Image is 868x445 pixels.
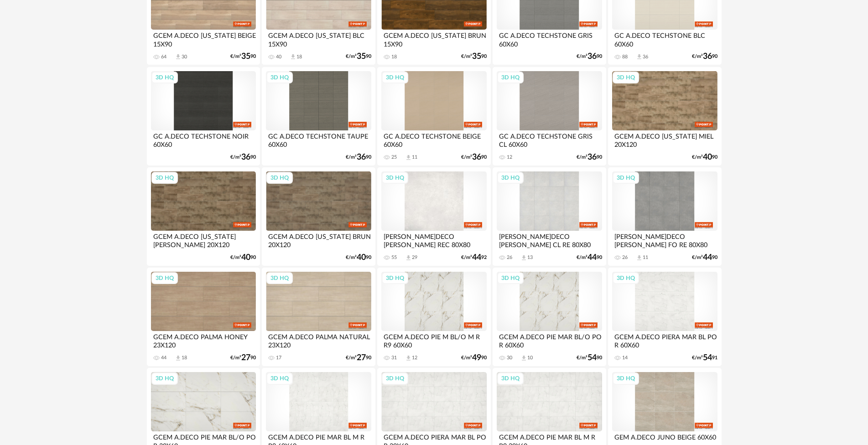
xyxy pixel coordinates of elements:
div: 10 [527,355,533,361]
div: 3D HQ [266,172,293,184]
span: Download icon [405,154,412,161]
div: [PERSON_NAME]DECO [PERSON_NAME] FO RE 80X80 [612,231,717,249]
div: 3D HQ [613,272,639,284]
div: 64 [161,54,166,60]
div: 55 [391,254,397,261]
div: 36 [643,54,648,60]
span: 44 [703,254,712,261]
span: Download icon [405,355,412,362]
span: 36 [472,154,481,160]
div: €/m² 91 [692,355,717,361]
span: Download icon [175,355,182,362]
div: GCEM A.DECO [US_STATE] BEIGE 15X90 [151,30,256,48]
div: GCEM A.DECO [US_STATE] MIEL 20X120 [612,130,717,149]
div: 3D HQ [613,72,639,83]
div: GCEM A.DECO [US_STATE] BLC 15X90 [266,30,371,48]
a: 3D HQ GCEM A.DECO PALMA NATURAL 23X120 17 €/m²2790 [262,268,375,366]
span: Download icon [520,254,527,261]
div: 3D HQ [497,172,524,184]
span: 27 [241,355,250,361]
div: GCEM A.DECO [US_STATE] [PERSON_NAME] 20X120 [151,231,256,249]
div: 3D HQ [497,72,524,83]
div: €/m² 90 [692,254,717,261]
div: €/m² 90 [461,154,487,160]
div: GCEM A.DECO PALMA HONEY 23X120 [151,331,256,349]
a: 3D HQ GC A.DECO TECHSTONE GRIS CL 60X60 12 €/m²3690 [493,67,606,166]
span: 36 [703,53,712,60]
div: €/m² 90 [577,254,602,261]
div: GC A.DECO TECHSTONE GRIS CL 60X60 [497,130,602,149]
div: €/m² 90 [577,53,602,60]
div: €/m² 90 [461,53,487,60]
a: 3D HQ GC A.DECO TECHSTONE NOIR 60X60 €/m²3690 [147,67,260,166]
div: €/m² 90 [577,355,602,361]
div: 14 [622,355,628,361]
span: Download icon [636,53,643,60]
div: €/m² 90 [692,53,717,60]
div: GC A.DECO TECHSTONE BEIGE 60X60 [381,130,486,149]
div: 3D HQ [151,272,178,284]
div: €/m² 90 [692,154,717,160]
div: 18 [296,54,302,60]
div: 3D HQ [266,272,293,284]
span: 35 [357,53,366,60]
a: 3D HQ GCEM A.DECO [US_STATE] [PERSON_NAME] 20X120 €/m²4090 [147,167,260,266]
div: GC A.DECO TECHSTONE BLC 60X60 [612,30,717,48]
div: 3D HQ [151,373,178,384]
span: Download icon [405,254,412,261]
span: 36 [357,154,366,160]
div: 3D HQ [151,172,178,184]
div: 29 [412,254,417,261]
div: 26 [507,254,512,261]
div: €/m² 90 [230,154,256,160]
div: 3D HQ [497,373,524,384]
div: 3D HQ [266,373,293,384]
a: 3D HQ GCEM A.DECO PALMA HONEY 23X120 44 Download icon 18 €/m²2790 [147,268,260,366]
div: 3D HQ [382,72,408,83]
a: 3D HQ GCEM A.DECO PIE MAR BL/O PO R 60X60 30 Download icon 10 €/m²5490 [493,268,606,366]
span: 40 [357,254,366,261]
span: Download icon [636,254,643,261]
span: 44 [472,254,481,261]
div: 40 [276,54,281,60]
div: €/m² 90 [346,53,371,60]
a: 3D HQ GCEM A.DECO PIERA MAR BL PO R 60X60 14 €/m²5491 [608,268,721,366]
div: GCEM A.DECO PIE MAR BL/O PO R 60X60 [497,331,602,349]
div: 12 [507,154,512,160]
div: 11 [643,254,648,261]
div: 3D HQ [151,72,178,83]
div: €/m² 90 [346,254,371,261]
div: 3D HQ [497,272,524,284]
div: 26 [622,254,628,261]
span: 36 [587,154,597,160]
div: 18 [182,355,187,361]
a: 3D HQ GCEM A.DECO [US_STATE] MIEL 20X120 €/m²4090 [608,67,721,166]
div: €/m² 90 [577,154,602,160]
div: €/m² 92 [461,254,487,261]
div: 25 [391,154,397,160]
div: 18 [391,54,397,60]
div: €/m² 90 [346,154,371,160]
div: 44 [161,355,166,361]
span: 27 [357,355,366,361]
div: GC A.DECO TECHSTONE GRIS 60X60 [497,30,602,48]
div: 11 [412,154,417,160]
span: Download icon [520,355,527,362]
a: 3D HQ [PERSON_NAME]DECO [PERSON_NAME] FO RE 80X80 26 Download icon 11 €/m²4490 [608,167,721,266]
a: 3D HQ GCEM A.DECO [US_STATE] BRUN 20X120 €/m²4090 [262,167,375,266]
span: 54 [703,355,712,361]
span: 36 [241,154,250,160]
span: Download icon [175,53,182,60]
div: 12 [412,355,417,361]
div: GCEM A.DECO PALMA NATURAL 23X120 [266,331,371,349]
div: 3D HQ [266,72,293,83]
div: 3D HQ [382,373,408,384]
div: 30 [507,355,512,361]
div: 3D HQ [382,172,408,184]
a: 3D HQ GC A.DECO TECHSTONE BEIGE 60X60 25 Download icon 11 €/m²3690 [377,67,490,166]
div: 3D HQ [613,172,639,184]
a: 3D HQ GCEM A.DECO PIE M BL/O M R R9 60X60 31 Download icon 12 €/m²4990 [377,268,490,366]
span: 36 [587,53,597,60]
div: €/m² 90 [230,254,256,261]
div: 3D HQ [613,373,639,384]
